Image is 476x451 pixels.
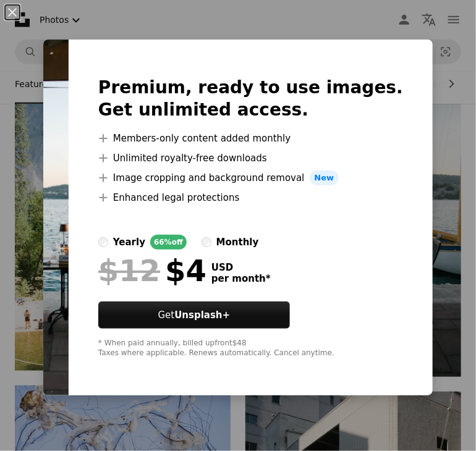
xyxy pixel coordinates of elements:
div: $4 [98,255,206,287]
button: GetUnsplash+ [98,301,290,329]
div: yearly [113,235,145,250]
span: USD [211,262,271,273]
input: monthly [202,237,211,247]
span: per month * [211,273,271,284]
li: Members-only content added monthly [98,131,403,146]
div: monthly [216,235,259,250]
h2: Premium, ready to use images. Get unlimited access. [98,77,403,121]
div: 66% off [150,235,187,250]
span: New [310,171,339,185]
span: $12 [98,255,160,287]
input: yearly66%off [98,237,108,247]
div: * When paid annually, billed upfront $48 Taxes where applicable. Renews automatically. Cancel any... [98,339,403,358]
img: premium_photo-1756175546675-f55b02bfa6e2 [43,40,69,395]
li: Enhanced legal protections [98,190,403,205]
li: Unlimited royalty-free downloads [98,151,403,166]
strong: Unsplash+ [174,310,230,321]
li: Image cropping and background removal [98,171,403,185]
